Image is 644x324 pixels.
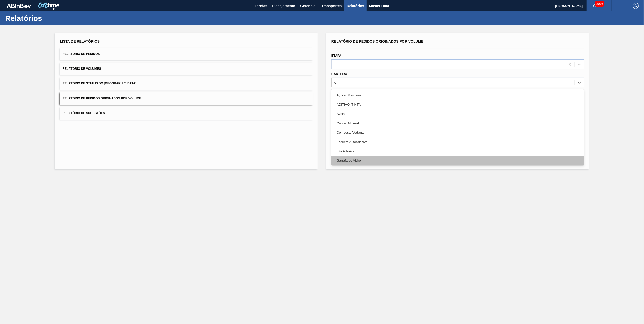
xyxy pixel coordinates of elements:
div: Etiqueta Autoadesiva [331,137,584,147]
button: Relatório de Pedidos [60,48,313,60]
label: Etapa [331,54,341,57]
span: Relatório de Pedidos Originados por Volume [331,39,423,43]
img: Logout [633,3,639,9]
label: Carteira [331,72,347,76]
div: Carvão Mineral [331,119,584,128]
span: Relatório de Sugestões [62,111,105,115]
div: ADITIVO, TINTA [331,100,584,109]
div: Açúcar Mascavo [331,90,584,100]
img: userActions [617,3,623,9]
span: Master Data [369,3,389,9]
div: Fita Adesiva [331,147,584,156]
span: 3076 [595,1,604,7]
span: Transportes [321,3,342,9]
span: Relatório de Volumes [62,67,101,71]
button: Limpar [331,138,455,149]
button: Relatório de Status do [GEOGRAPHIC_DATA] [60,77,313,90]
button: Relatório de Sugestões [60,107,313,120]
span: Planejamento [272,3,295,9]
span: Relatório de Status do [GEOGRAPHIC_DATA] [62,82,136,85]
span: Relatório de Pedidos [62,52,100,56]
button: Notificações [587,2,603,9]
button: Relatório de Volumes [60,63,313,75]
span: Gerencial [300,3,317,9]
button: Relatório de Pedidos Originados por Volume [60,92,313,105]
h1: Relatórios [5,15,95,21]
span: Lista de Relatórios [60,39,100,43]
span: Tarefas [255,3,267,9]
img: TNhmsLtSVTkK8tSr43FrP2fwEKptu5GPRR3wAAAABJRU5ErkJggg== [7,4,31,8]
span: Relatórios [347,3,364,9]
span: Relatório de Pedidos Originados por Volume [62,97,141,100]
div: Composto Vedante [331,128,584,137]
div: Garrafa de Vidro [331,156,584,165]
div: Aveia [331,109,584,119]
